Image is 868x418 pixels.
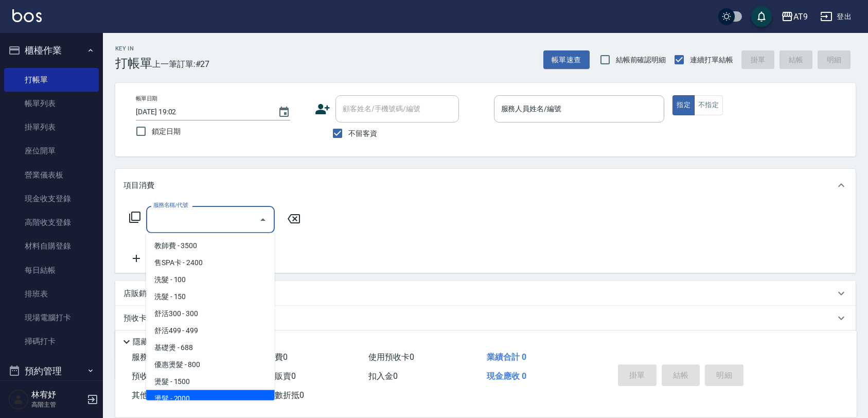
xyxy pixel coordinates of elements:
[31,390,84,400] h5: 林宥妤
[146,390,275,407] span: 燙髮 - 2000
[115,330,856,355] div: 其他付款方式
[4,329,99,353] a: 掃碼打卡
[348,128,377,139] span: 不留客資
[133,337,179,347] p: 隱藏業績明細
[123,313,162,324] p: 預收卡販賣
[793,10,808,23] div: AT9
[4,258,99,282] a: 每日結帳
[132,390,186,400] span: 其他付款方式 0
[146,254,275,271] span: 售SPA卡 - 2400
[368,371,398,381] span: 扣入金 0
[123,180,154,191] p: 項目消費
[132,371,178,381] span: 預收卡販賣 0
[146,339,275,356] span: 基礎燙 - 688
[816,7,856,26] button: 登出
[12,9,42,22] img: Logo
[146,288,275,305] span: 洗髮 - 150
[487,371,526,381] span: 現金應收 0
[4,187,99,211] a: 現金收支登錄
[4,306,99,329] a: 現場電腦打卡
[115,45,152,52] h2: Key In
[146,373,275,390] span: 燙髮 - 1500
[4,234,99,258] a: 材料自購登錄
[132,352,169,362] span: 服務消費 0
[136,95,157,102] label: 帳單日期
[146,305,275,322] span: 舒活300 - 300
[136,103,268,120] input: YYYY/MM/DD hh:mm
[31,400,84,409] p: 高階主管
[690,55,733,65] span: 連續打單結帳
[4,282,99,306] a: 排班表
[487,352,526,362] span: 業績合計 0
[115,169,856,202] div: 項目消費
[255,212,271,228] button: Close
[115,281,856,306] div: 店販銷售
[115,306,856,330] div: 預收卡販賣
[4,37,99,64] button: 櫃檯作業
[146,322,275,339] span: 舒活499 - 499
[152,58,210,71] span: 上一筆訂單:#27
[8,389,29,410] img: Person
[4,358,99,385] button: 預約管理
[152,126,181,137] span: 鎖定日期
[4,92,99,115] a: 帳單列表
[751,6,772,27] button: save
[694,95,723,115] button: 不指定
[616,55,666,65] span: 結帳前確認明細
[146,356,275,373] span: 優惠燙髮 - 800
[146,237,275,254] span: 教師費 - 3500
[115,56,152,71] h3: 打帳單
[543,50,590,69] button: 帳單速查
[4,163,99,187] a: 營業儀表板
[250,390,304,400] span: 紅利點數折抵 0
[672,95,695,115] button: 指定
[123,288,154,299] p: 店販銷售
[777,6,812,27] button: AT9
[146,271,275,288] span: 洗髮 - 100
[4,68,99,92] a: 打帳單
[368,352,414,362] span: 使用預收卡 0
[4,139,99,163] a: 座位開單
[4,115,99,139] a: 掛單列表
[272,100,296,125] button: Choose date, selected date is 2025-08-22
[153,201,188,209] label: 服務名稱/代號
[4,211,99,234] a: 高階收支登錄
